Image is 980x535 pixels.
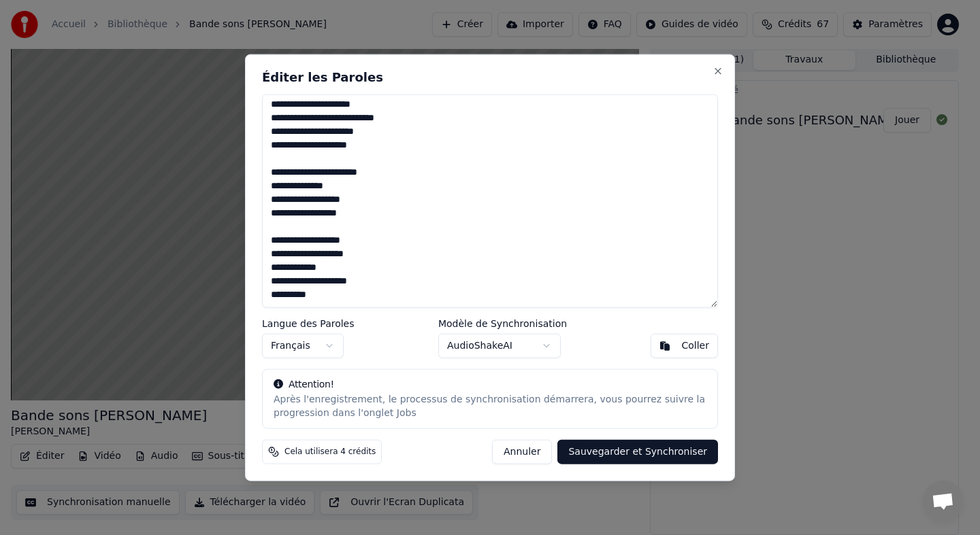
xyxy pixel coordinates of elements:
button: Sauvegarder et Synchroniser [557,440,718,464]
label: Modèle de Synchronisation [438,319,567,328]
div: Après l'enregistrement, le processus de synchronisation démarrera, vous pourrez suivre la progres... [274,393,706,420]
h2: Éditer les Paroles [262,71,718,83]
div: Attention! [274,378,706,392]
span: Cela utilisera 4 crédits [284,447,376,458]
div: Coller [681,339,709,353]
label: Langue des Paroles [262,319,355,328]
button: Annuler [492,440,552,464]
button: Coller [651,334,718,358]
